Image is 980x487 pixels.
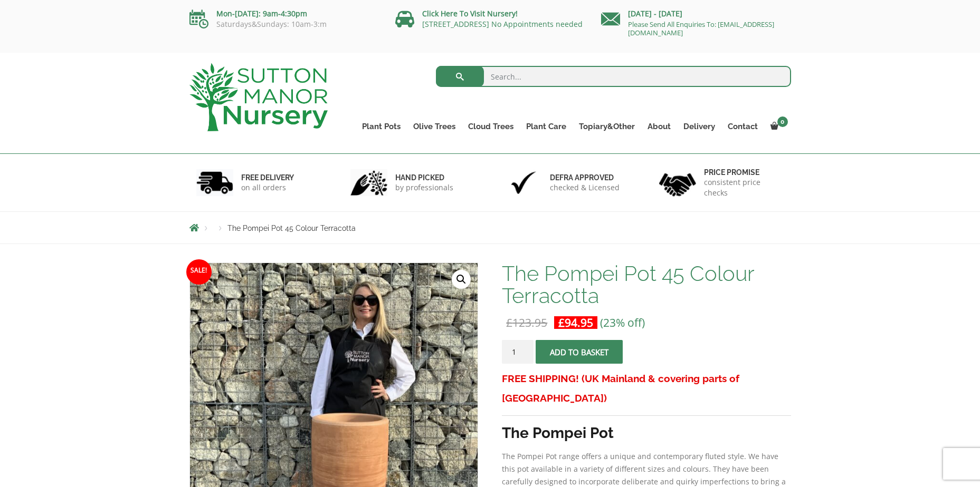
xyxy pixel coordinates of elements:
p: [DATE] - [DATE] [601,7,791,20]
nav: Breadcrumbs [189,223,791,232]
h6: Price promise [704,168,784,177]
h6: Defra approved [550,173,620,182]
img: 3.jpg [505,169,542,196]
button: Add to basket [536,340,623,364]
p: on all orders [241,182,294,193]
p: Saturdays&Sundays: 10am-3:m [189,20,379,28]
a: 0 [764,119,791,134]
img: logo [189,63,328,131]
a: [STREET_ADDRESS] No Appointments needed [422,19,583,29]
h3: FREE SHIPPING! (UK Mainland & covering parts of [GEOGRAPHIC_DATA]) [502,369,791,408]
a: Cloud Trees [462,119,520,134]
p: by professionals [395,182,453,193]
p: Mon-[DATE]: 9am-4:30pm [189,7,379,20]
input: Search... [436,66,791,87]
span: £ [558,315,565,330]
bdi: 94.95 [558,315,593,330]
span: The Pompei Pot 45 Colour Terracotta [227,224,356,232]
span: (23% off) [600,315,645,330]
a: Plant Care [520,119,573,134]
a: Please Send All Enquiries To: [EMAIL_ADDRESS][DOMAIN_NAME] [628,20,774,37]
a: Topiary&Other [573,119,641,134]
img: 4.jpg [659,167,696,199]
a: Contact [721,119,764,134]
bdi: 123.95 [506,315,547,330]
p: consistent price checks [704,177,784,198]
a: Olive Trees [407,119,462,134]
input: Product quantity [502,340,534,364]
span: 0 [777,116,788,127]
strong: The Pompei Pot [502,424,614,442]
a: Click Here To Visit Nursery! [422,8,518,18]
a: Delivery [677,119,721,134]
a: Plant Pots [356,119,407,134]
span: £ [506,315,512,330]
p: checked & Licensed [550,182,620,193]
img: 1.jpg [196,169,233,196]
span: Sale! [186,259,212,285]
a: View full-screen image gallery [452,270,471,289]
h1: The Pompei Pot 45 Colour Terracotta [502,262,791,307]
img: 2.jpg [350,169,387,196]
h6: hand picked [395,173,453,182]
h6: FREE DELIVERY [241,173,294,182]
a: About [641,119,677,134]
